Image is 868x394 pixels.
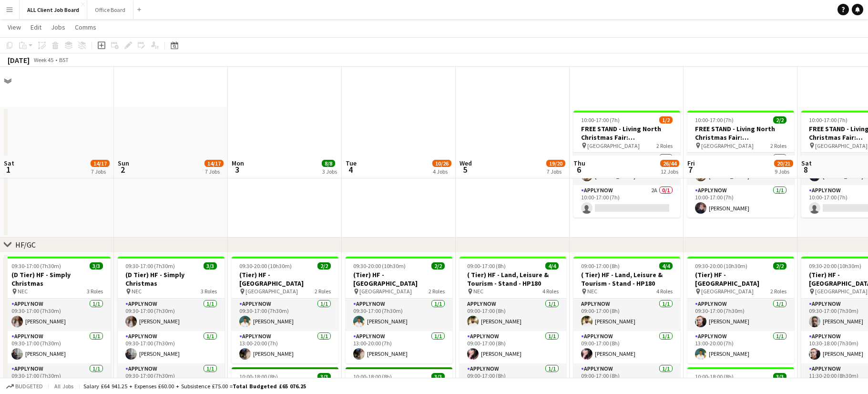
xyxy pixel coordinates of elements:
app-card-role: APPLY NOW1/109:00-17:00 (8h)[PERSON_NAME] [573,299,680,331]
app-job-card: 09:30-20:00 (10h30m)2/2(Tier) HF - [GEOGRAPHIC_DATA] [GEOGRAPHIC_DATA]2 RolesAPPLY NOW1/109:30-17... [346,257,452,363]
app-card-role: APPLY NOW2A0/110:00-17:00 (7h) [573,185,680,218]
span: 1/2 [659,116,673,124]
span: Sat [4,159,14,167]
h3: FREE STAND - Living North Christmas Fair: [GEOGRAPHIC_DATA] [687,124,794,142]
span: 09:00-17:00 (8h) [581,262,620,270]
span: 09:00-17:00 (8h) [467,262,506,270]
span: Edit [31,23,41,31]
div: 7 Jobs [205,168,223,175]
div: 7 Jobs [547,168,565,175]
span: 10:00-18:00 (8h) [239,373,278,380]
span: 4 Roles [542,288,559,295]
app-card-role: APPLY NOW1/109:30-17:00 (7h30m)[PERSON_NAME] [118,331,225,363]
h3: ( Tier) HF - Land, Leisure & Tourism - Stand - HP180 [573,270,680,288]
span: Thu [573,159,585,167]
div: 3 Jobs [322,168,337,175]
span: 4 Roles [656,288,673,295]
span: 09:30-20:00 (10h30m) [695,262,747,270]
span: 2 Roles [656,142,673,149]
span: 7 [686,164,695,175]
app-card-role: APPLY NOW1/110:00-17:00 (7h)[PERSON_NAME] [687,153,794,185]
span: Mon [232,159,244,167]
app-card-role: APPLY NOW1/110:00-17:00 (7h)[PERSON_NAME] [573,153,680,185]
span: NEC [473,288,483,295]
app-card-role: APPLY NOW1/110:00-17:00 (7h)[PERSON_NAME] [687,185,794,218]
span: Sun [118,159,129,167]
app-card-role: APPLY NOW1/113:00-20:00 (7h)[PERSON_NAME] [346,331,452,363]
span: 3/3 [204,262,217,270]
span: Total Budgeted £65 076.25 [233,383,306,390]
div: [DATE] [8,55,30,65]
app-card-role: APPLY NOW1/109:30-17:00 (7h30m)[PERSON_NAME] [4,331,111,363]
span: Jobs [51,23,65,31]
app-card-role: APPLY NOW1/109:00-17:00 (8h)[PERSON_NAME] [573,331,680,363]
button: Budgeted [5,381,44,392]
span: 2 Roles [315,288,331,295]
span: 8 [800,164,812,175]
span: [GEOGRAPHIC_DATA] [701,142,754,149]
span: Fri [687,159,695,167]
h3: (D Tier) HF - Simply Christmas [118,270,225,288]
span: Sat [801,159,812,167]
span: 14/17 [204,160,224,167]
div: BST [59,56,69,63]
a: View [4,21,25,33]
span: 09:30-20:00 (10h30m) [353,262,406,270]
span: [GEOGRAPHIC_DATA] [701,288,754,295]
div: Salary £64 941.25 + Expenses £60.00 + Subsistence £75.00 = [83,383,306,390]
span: 10:00-17:00 (7h) [809,116,848,124]
span: 09:30-20:00 (10h30m) [239,262,292,270]
span: 2/2 [773,262,786,270]
span: Budgeted [15,383,43,390]
app-card-role: APPLY NOW1/109:30-17:00 (7h30m)[PERSON_NAME] [687,299,794,331]
app-card-role: APPLY NOW1/109:30-17:00 (7h30m)[PERSON_NAME] [232,299,338,331]
span: [GEOGRAPHIC_DATA] [245,288,298,295]
span: View [8,23,21,31]
span: 3/3 [431,373,445,380]
span: NEC [587,288,597,295]
div: HF/GC [15,240,36,249]
button: ALL Client Job Board [20,0,87,19]
h3: (Tier) HF - [GEOGRAPHIC_DATA] [687,270,794,288]
app-card-role: APPLY NOW1/109:30-17:00 (7h30m)[PERSON_NAME] [346,299,452,331]
span: 10/26 [432,160,451,167]
app-job-card: 10:00-17:00 (7h)2/2FREE STAND - Living North Christmas Fair: [GEOGRAPHIC_DATA] [GEOGRAPHIC_DATA]2... [687,111,794,218]
span: 3 [230,164,244,175]
span: 4/4 [545,262,559,270]
span: [GEOGRAPHIC_DATA] [815,288,868,295]
span: 20/21 [774,160,793,167]
span: 3 Roles [201,288,217,295]
span: [GEOGRAPHIC_DATA] [359,288,412,295]
div: 09:30-20:00 (10h30m)2/2(Tier) HF - [GEOGRAPHIC_DATA] [GEOGRAPHIC_DATA]2 RolesAPPLY NOW1/109:30-17... [232,257,338,363]
div: 10:00-17:00 (7h)1/2FREE STAND - Living North Christmas Fair: [GEOGRAPHIC_DATA] [GEOGRAPHIC_DATA]2... [573,111,680,218]
h3: FREE STAND - Living North Christmas Fair: [GEOGRAPHIC_DATA] [573,124,680,142]
button: Office Board [87,0,133,19]
h3: (Tier) HF - [GEOGRAPHIC_DATA] [346,270,452,288]
span: 8/8 [322,160,335,167]
div: 7 Jobs [91,168,109,175]
app-card-role: APPLY NOW1/113:00-20:00 (7h)[PERSON_NAME] [232,331,338,363]
span: 2 Roles [770,288,786,295]
span: 19/20 [546,160,565,167]
app-job-card: 09:30-20:00 (10h30m)2/2(Tier) HF - [GEOGRAPHIC_DATA] [GEOGRAPHIC_DATA]2 RolesAPPLY NOW1/109:30-17... [687,257,794,363]
span: 5 [458,164,472,175]
span: 4/4 [659,262,673,270]
app-card-role: APPLY NOW1/109:30-17:00 (7h30m)[PERSON_NAME] [118,299,225,331]
span: Comms [75,23,96,31]
span: 2/2 [773,116,786,124]
a: Edit [27,21,45,33]
span: 3/3 [90,262,103,270]
span: 10:00-18:00 (8h) [695,373,734,380]
span: 09:30-20:00 (10h30m) [809,262,861,270]
span: [GEOGRAPHIC_DATA] [815,142,868,149]
span: 2/2 [431,262,445,270]
span: [GEOGRAPHIC_DATA] [587,142,640,149]
app-card-role: APPLY NOW1/109:30-17:00 (7h30m)[PERSON_NAME] [4,299,111,331]
span: Week 45 [31,56,55,63]
app-card-role: APPLY NOW1/113:00-20:00 (7h)[PERSON_NAME] [687,331,794,363]
span: 1 [2,164,14,175]
span: 6 [572,164,585,175]
span: Wed [460,159,472,167]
